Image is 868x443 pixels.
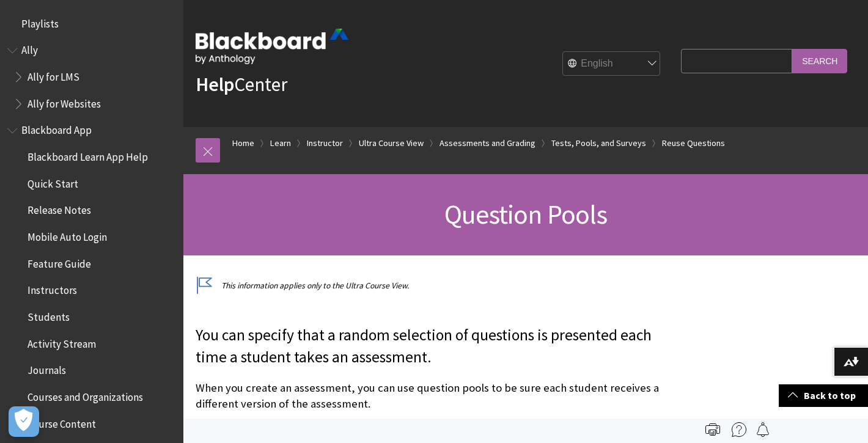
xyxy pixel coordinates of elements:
nav: Book outline for Playlists [7,13,176,34]
span: Playlists [21,13,59,30]
span: Ally for Websites [28,93,101,110]
span: Ally [21,40,38,57]
a: Home [232,136,254,151]
a: Instructor [307,136,343,151]
span: Blackboard App [21,120,92,137]
nav: Book outline for Anthology Ally Help [7,40,176,114]
span: Ally for LMS [28,67,79,83]
a: HelpCenter [196,72,287,97]
span: Question Pools [444,197,607,231]
span: Blackboard Learn App Help [28,147,148,163]
select: Site Language Selector [563,52,661,76]
input: Search [792,49,847,73]
a: Assessments and Grading [440,136,535,151]
strong: Help [196,72,234,97]
p: This information applies only to the Ultra Course View. [196,280,675,291]
img: More help [732,422,746,437]
a: Learn [270,136,291,151]
p: You can specify that a random selection of questions is presented each time a student takes an as... [196,324,675,368]
span: Mobile Auto Login [28,227,107,243]
img: Blackboard by Anthology [196,29,348,64]
span: Release Notes [28,200,91,217]
span: Feature Guide [28,254,91,270]
button: Open Preferences [9,406,39,437]
a: Tests, Pools, and Surveys [551,136,646,151]
span: Journals [28,361,66,377]
span: Students [28,307,70,323]
a: Back to top [779,384,868,407]
span: Quick Start [28,174,78,190]
p: When you create an assessment, you can use question pools to be sure each student receives a diff... [196,380,675,412]
a: Ultra Course View [359,136,424,151]
span: Activity Stream [28,334,96,350]
span: Instructors [28,280,77,297]
span: Course Content [28,414,96,430]
a: Reuse Questions [662,136,725,151]
span: Courses and Organizations [28,387,143,403]
img: Print [705,422,720,437]
img: Follow this page [756,422,770,437]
